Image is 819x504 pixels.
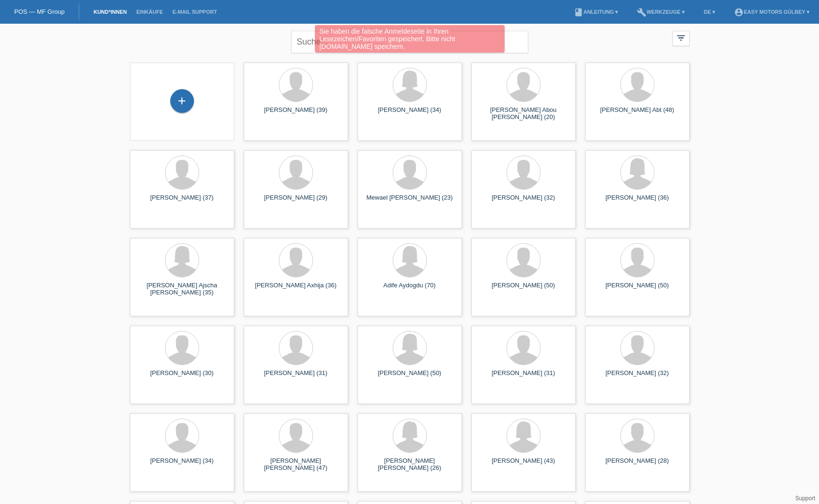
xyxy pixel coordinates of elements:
[593,369,682,385] div: [PERSON_NAME] (32)
[637,8,646,17] i: build
[574,8,583,17] i: book
[479,194,568,209] div: [PERSON_NAME] (32)
[593,194,682,209] div: [PERSON_NAME] (36)
[251,106,340,121] div: [PERSON_NAME] (39)
[365,194,454,209] div: Mewael [PERSON_NAME] (23)
[479,457,568,472] div: [PERSON_NAME] (43)
[138,282,227,297] div: [PERSON_NAME] Ajscha [PERSON_NAME] (35)
[365,282,454,297] div: Adife Aydogdu (70)
[676,33,686,43] i: filter_list
[315,25,505,53] div: Sie haben die falsche Anmeldeseite in Ihren Lesezeichen/Favoriten gespeichert. Bitte nicht [DOMAI...
[138,369,227,385] div: [PERSON_NAME] (30)
[569,9,623,15] a: bookAnleitung ▾
[593,457,682,472] div: [PERSON_NAME] (28)
[365,457,454,472] div: [PERSON_NAME] [PERSON_NAME] (26)
[251,369,340,385] div: [PERSON_NAME] (31)
[138,457,227,472] div: [PERSON_NAME] (34)
[734,8,744,17] i: account_circle
[365,369,454,385] div: [PERSON_NAME] (50)
[171,93,193,109] div: Kund*in hinzufügen
[89,9,131,15] a: Kund*innen
[795,495,815,502] a: Support
[168,9,222,15] a: E-Mail Support
[632,9,690,15] a: buildWerkzeuge ▾
[479,106,568,121] div: [PERSON_NAME] Abou [PERSON_NAME] (20)
[131,9,167,15] a: Einkäufe
[14,8,64,15] a: POS — MF Group
[479,282,568,297] div: [PERSON_NAME] (50)
[479,369,568,385] div: [PERSON_NAME] (31)
[251,282,340,297] div: [PERSON_NAME] Axhija (36)
[593,282,682,297] div: [PERSON_NAME] (50)
[365,106,454,121] div: [PERSON_NAME] (34)
[593,106,682,121] div: [PERSON_NAME] Abt (48)
[251,194,340,209] div: [PERSON_NAME] (29)
[729,9,814,15] a: account_circleEasy Motors Gülbey ▾
[251,457,340,472] div: [PERSON_NAME] [PERSON_NAME] (47)
[699,9,720,15] a: DE ▾
[138,194,227,209] div: [PERSON_NAME] (37)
